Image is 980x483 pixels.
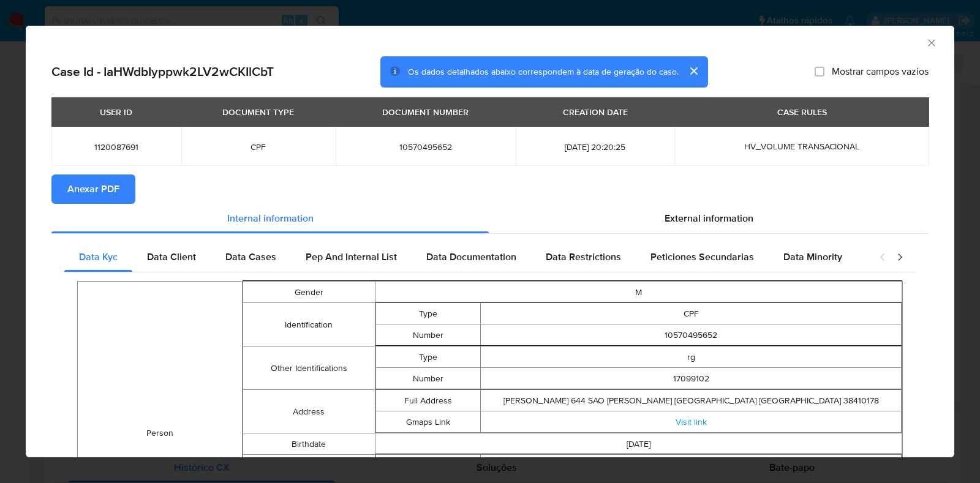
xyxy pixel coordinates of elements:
td: Number [375,368,481,389]
button: cerrar [679,56,708,86]
span: Data Client [147,250,196,264]
td: Type [375,303,481,324]
td: Gender [243,282,375,303]
div: DOCUMENT TYPE [215,102,301,122]
span: Os dados detalhados abaixo correspondem à data de geração do caso. [408,66,679,78]
td: Birthdate [243,433,375,455]
span: External information [665,211,753,225]
span: CPF [196,141,321,152]
button: Fechar a janela [925,37,937,48]
td: Identification [243,303,375,346]
h2: Case Id - IaHWdbIyppwk2LV2wCKIlCbT [51,64,274,80]
div: CASE RULES [770,102,834,122]
td: Gmaps Link [375,411,481,433]
td: Other Identifications [243,346,375,390]
span: Data Restrictions [546,250,621,264]
td: CPF [481,303,902,324]
td: Address [375,455,481,476]
span: Mostrar campos vazios [832,66,929,78]
td: M [375,282,902,303]
span: Anexar PDF [67,176,119,203]
span: Data Kyc [79,250,118,264]
span: Peticiones Secundarias [650,250,754,264]
div: DOCUMENT NUMBER [375,102,476,122]
span: [DATE] 20:20:25 [530,141,660,152]
div: Detailed info [51,204,929,233]
span: Data Cases [225,250,276,264]
td: Number [375,324,481,346]
span: Data Minority [783,250,842,264]
a: Visit link [676,416,707,428]
td: rg [481,346,902,368]
span: 1120087691 [66,141,167,152]
td: [PERSON_NAME] 644 SAO [PERSON_NAME] [GEOGRAPHIC_DATA] [GEOGRAPHIC_DATA] 38410178 [481,390,902,411]
td: [EMAIL_ADDRESS][DOMAIN_NAME] [481,455,902,476]
div: CREATION DATE [556,102,635,122]
span: Internal information [227,211,314,225]
div: USER ID [92,102,140,122]
td: Address [243,390,375,433]
div: closure-recommendation-modal [26,26,954,457]
span: 10570495652 [350,141,501,152]
td: 17099102 [481,368,902,389]
span: HV_VOLUME TRANSACIONAL [744,140,859,152]
td: [DATE] [375,433,902,455]
td: Type [375,346,481,368]
div: Detailed internal info [64,242,867,272]
button: Anexar PDF [51,174,135,204]
input: Mostrar campos vazios [815,67,824,77]
td: Email [243,455,375,477]
span: Pep And Internal List [306,250,397,264]
td: Full Address [375,390,481,411]
td: 10570495652 [481,324,902,346]
span: Data Documentation [426,250,516,264]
